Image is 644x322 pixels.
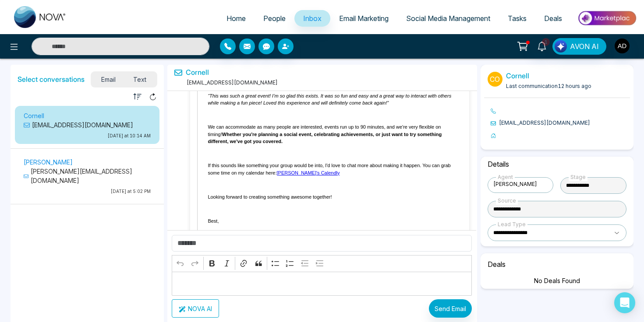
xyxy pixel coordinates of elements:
span: Email Marketing [339,14,389,23]
div: Editor editing area: main [172,272,472,296]
a: Tasks [499,10,535,27]
p: [PERSON_NAME] [24,157,151,167]
p: [DATE] at 10:14 AM [24,133,151,139]
span: Text [124,73,155,85]
button: NOVA AI [172,299,219,318]
span: Deals [544,14,562,23]
p: [DATE] at 5:02 PM [24,188,151,195]
p: Cornell [24,111,151,120]
a: People [255,10,294,27]
div: Lead Type [496,220,527,228]
span: [EMAIL_ADDRESS][DOMAIN_NAME] [185,79,278,86]
span: Social Media Management [406,14,490,23]
img: Lead Flow [555,40,567,52]
a: Home [218,10,255,27]
div: Source [496,197,518,205]
a: Email Marketing [330,10,397,27]
div: Editor toolbar [172,255,472,272]
img: User Avatar [615,38,630,53]
p: Co [488,72,502,87]
p: [PERSON_NAME][EMAIL_ADDRESS][DOMAIN_NAME] [24,167,151,185]
h5: Select conversations [18,75,85,84]
a: Inbox [294,10,330,27]
span: AVON AI [570,41,599,52]
div: Stage [569,173,587,181]
div: Open Intercom Messenger [614,292,635,313]
li: [EMAIL_ADDRESS][DOMAIN_NAME] [491,119,630,127]
button: AVON AI [552,38,606,55]
span: Email [93,73,125,85]
h6: Deals [484,257,630,272]
div: [PERSON_NAME] [488,177,554,193]
div: Agent [496,173,515,181]
span: Inbox [303,14,322,23]
a: Social Media Management [397,10,499,27]
a: Deals [535,10,571,27]
p: [EMAIL_ADDRESS][DOMAIN_NAME] [24,120,151,129]
span: People [263,14,286,23]
span: 1 [542,38,550,46]
a: Cornell [506,71,529,80]
img: Nova CRM Logo [14,6,67,28]
img: Market-place.gif [575,8,639,28]
a: Cornell [186,68,209,77]
span: Tasks [508,14,527,23]
div: No Deals Found [484,276,630,285]
a: 1 [531,38,552,53]
span: Last communication 12 hours ago [506,83,591,89]
button: Send Email [429,299,472,318]
h6: Details [484,157,630,172]
span: Home [226,14,246,23]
